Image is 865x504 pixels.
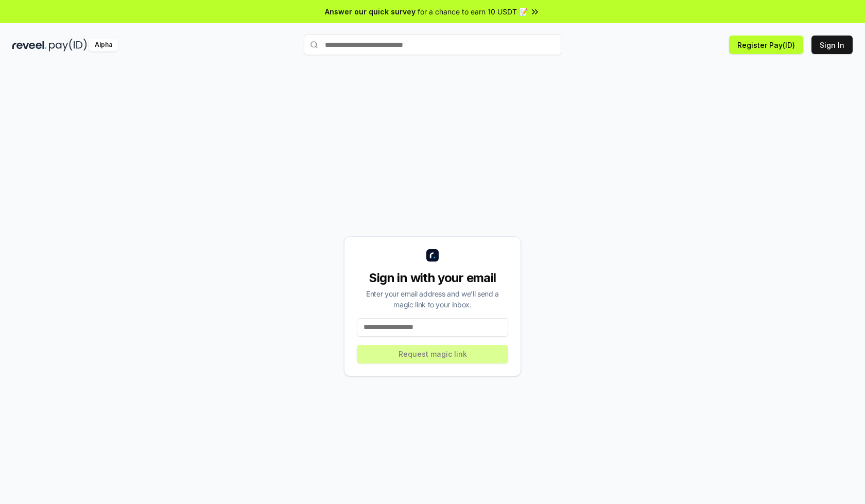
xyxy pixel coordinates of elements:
img: logo_small [426,249,439,262]
div: Sign in with your email [357,270,508,286]
div: Enter your email address and we’ll send a magic link to your inbox. [357,288,508,310]
button: Register Pay(ID) [729,36,803,54]
img: reveel_dark [12,39,47,51]
span: Answer our quick survey [325,6,416,17]
span: for a chance to earn 10 USDT 📝 [418,6,528,17]
div: Alpha [89,39,118,51]
button: Sign In [811,36,853,54]
img: pay_id [49,39,87,51]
